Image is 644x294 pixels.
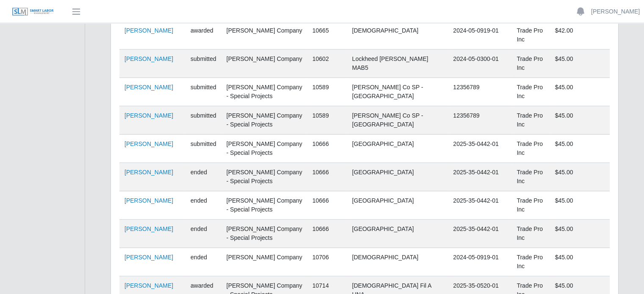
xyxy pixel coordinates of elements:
td: [GEOGRAPHIC_DATA] [347,163,448,191]
td: ended [185,248,221,276]
td: 10589 [307,106,347,135]
a: [PERSON_NAME] [124,27,173,34]
td: 2025-35-0442-01 [448,191,511,220]
td: $45.00 [550,220,610,248]
td: [PERSON_NAME] Company [221,248,307,276]
img: SLM Logo [12,7,54,16]
td: 10666 [307,135,347,163]
td: 10666 [307,220,347,248]
td: 2024-05-0919-01 [448,21,511,49]
td: Trade Pro Inc [511,248,550,276]
td: [PERSON_NAME] Co SP - [GEOGRAPHIC_DATA] [347,106,448,135]
td: submitted [185,49,221,78]
td: $42.00 [550,21,610,49]
a: [PERSON_NAME] [591,7,640,16]
a: [PERSON_NAME] [124,55,173,62]
a: [PERSON_NAME] [124,282,173,289]
td: [GEOGRAPHIC_DATA] [347,220,448,248]
a: [PERSON_NAME] [124,140,173,147]
td: submitted [185,106,221,135]
a: [PERSON_NAME] [124,112,173,119]
td: $45.00 [550,163,610,191]
td: [GEOGRAPHIC_DATA] [347,191,448,220]
td: 10666 [307,163,347,191]
td: 2025-35-0442-01 [448,135,511,163]
td: $45.00 [550,135,610,163]
td: 10589 [307,78,347,106]
td: [PERSON_NAME] Company [221,21,307,49]
td: [PERSON_NAME] Company - Special Projects [221,106,307,135]
td: Trade Pro Inc [511,220,550,248]
td: [DEMOGRAPHIC_DATA] [347,248,448,276]
td: [PERSON_NAME] Company - Special Projects [221,220,307,248]
td: ended [185,220,221,248]
a: [PERSON_NAME] [124,225,173,232]
a: [PERSON_NAME] [124,197,173,204]
td: Trade Pro Inc [511,21,550,49]
td: Lockheed [PERSON_NAME] MAB5 [347,49,448,78]
td: $45.00 [550,49,610,78]
a: [PERSON_NAME] [124,254,173,261]
td: Trade Pro Inc [511,163,550,191]
td: $45.00 [550,106,610,135]
td: submitted [185,78,221,106]
td: awarded [185,21,221,49]
a: [PERSON_NAME] [124,84,173,91]
td: $45.00 [550,78,610,106]
td: 10665 [307,21,347,49]
td: ended [185,191,221,220]
td: [PERSON_NAME] Co SP - [GEOGRAPHIC_DATA] [347,78,448,106]
td: 2025-35-0442-01 [448,163,511,191]
td: [PERSON_NAME] Company - Special Projects [221,78,307,106]
td: Trade Pro Inc [511,49,550,78]
td: [DEMOGRAPHIC_DATA] [347,21,448,49]
td: [PERSON_NAME] Company - Special Projects [221,163,307,191]
td: ended [185,163,221,191]
td: 10602 [307,49,347,78]
td: Trade Pro Inc [511,106,550,135]
td: 10706 [307,248,347,276]
td: 2024-05-0300-01 [448,49,511,78]
td: 10666 [307,191,347,220]
td: [GEOGRAPHIC_DATA] [347,135,448,163]
td: Trade Pro Inc [511,135,550,163]
td: Trade Pro Inc [511,78,550,106]
td: 12356789 [448,78,511,106]
td: 12356789 [448,106,511,135]
td: $45.00 [550,191,610,220]
a: [PERSON_NAME] [124,169,173,176]
td: Trade Pro Inc [511,191,550,220]
td: 2025-35-0442-01 [448,220,511,248]
td: $45.00 [550,248,610,276]
td: [PERSON_NAME] Company [221,49,307,78]
td: 2024-05-0919-01 [448,248,511,276]
td: submitted [185,135,221,163]
td: [PERSON_NAME] Company - Special Projects [221,191,307,220]
td: [PERSON_NAME] Company - Special Projects [221,135,307,163]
